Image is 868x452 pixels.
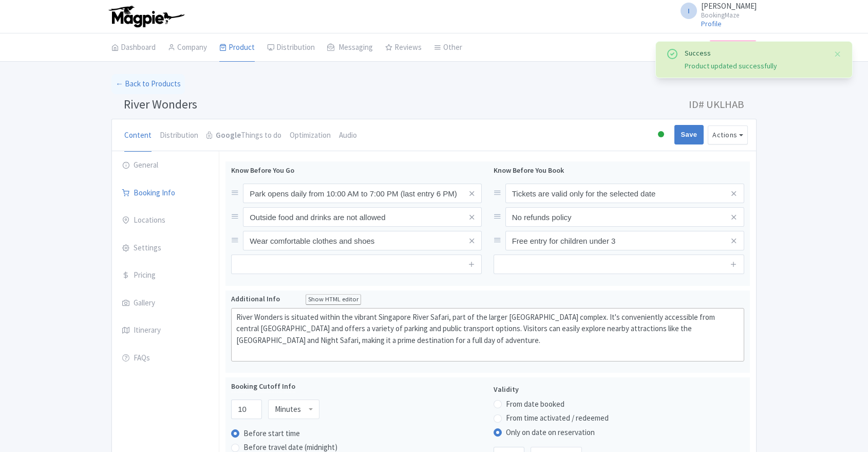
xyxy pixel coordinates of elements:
label: From time activated / redeemed [506,412,609,424]
a: GoogleThings to do [206,119,281,152]
a: FAQs [112,344,219,373]
a: Settings [112,234,219,263]
span: Validity [494,385,519,394]
a: Distribution [160,119,198,152]
a: Gallery [112,289,219,318]
div: Active [656,127,666,143]
a: ← Back to Products [111,74,185,94]
a: Messaging [327,33,373,62]
div: Show HTML editor [306,294,361,305]
a: Reviews [385,33,422,62]
span: River Wonders [124,96,197,112]
span: [PERSON_NAME] [701,1,757,11]
span: I [681,3,697,19]
div: Product updated successfully [685,61,825,71]
label: Booking Cutoff Info [231,381,295,392]
a: Company [168,33,207,62]
img: logo-ab69f6fb50320c5b225c76a69d11143b.png [106,5,186,28]
a: Profile [701,19,722,28]
small: BookingMaze [701,12,757,19]
label: From date booked [506,399,564,410]
a: Dashboard [111,33,156,62]
div: Success [685,48,825,59]
a: Booking Info [112,179,219,208]
label: Before start time [243,428,300,440]
a: Other [434,33,462,62]
span: Know Before You Go [231,166,294,175]
span: Know Before You Book [494,166,564,175]
a: Optimization [290,119,331,152]
div: Minutes [275,405,301,414]
label: Only on date on reservation [506,427,595,439]
a: General [112,151,219,180]
a: Subscription [709,41,757,54]
a: Product [219,33,255,62]
input: Save [674,125,704,144]
a: Audio [339,119,357,152]
a: I [PERSON_NAME] BookingMaze [674,2,757,19]
strong: Google [216,130,241,141]
div: River Wonders is situated within the vibrant Singapore River Safari, part of the larger [GEOGRAPH... [236,312,739,358]
button: Close [834,48,842,60]
a: Locations [112,206,219,235]
button: Actions [708,125,748,144]
a: Itinerary [112,316,219,345]
span: Additional Info [231,294,280,304]
a: Pricing [112,261,219,290]
a: Content [124,119,152,152]
a: Distribution [267,33,315,62]
span: ID# UKLHAB [689,94,744,115]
